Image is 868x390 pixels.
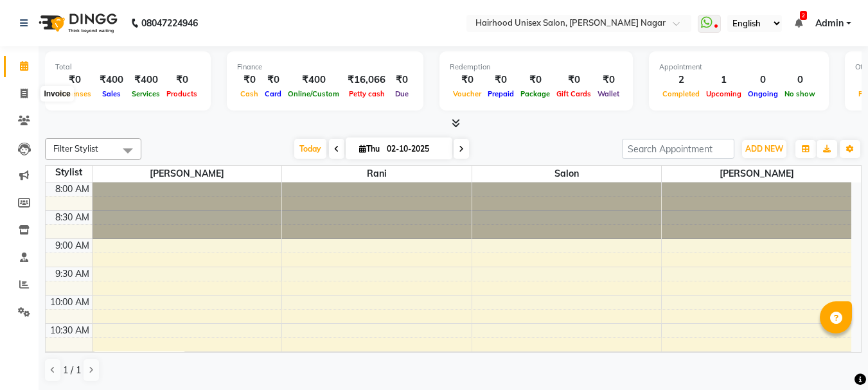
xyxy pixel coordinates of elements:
[517,73,553,87] div: ₹0
[745,73,781,87] div: 0
[55,62,200,73] div: Total
[48,352,92,366] div: 11:00 AM
[346,89,388,98] span: Petty cash
[93,166,282,182] span: [PERSON_NAME]
[261,73,285,87] div: ₹0
[285,89,342,98] span: Online/Custom
[622,139,734,159] input: Search Appointment
[141,5,198,41] b: 08047224946
[450,89,484,98] span: Voucher
[745,89,781,98] span: Ongoing
[94,73,128,87] div: ₹400
[703,89,745,98] span: Upcoming
[450,62,623,73] div: Redemption
[659,62,819,73] div: Appointment
[472,166,662,182] span: Salon
[128,89,163,98] span: Services
[53,211,92,224] div: 8:30 AM
[742,140,786,158] button: ADD NEW
[383,139,447,159] input: 2025-10-02
[484,73,517,87] div: ₹0
[553,73,594,87] div: ₹0
[814,339,855,377] iframe: chat widget
[46,166,92,179] div: Stylist
[795,17,802,29] a: 2
[484,89,517,98] span: Prepaid
[53,239,92,253] div: 9:00 AM
[659,89,703,98] span: Completed
[800,11,807,20] span: 2
[237,73,261,87] div: ₹0
[391,73,413,87] div: ₹0
[517,89,553,98] span: Package
[781,73,819,87] div: 0
[53,182,92,196] div: 8:00 AM
[63,364,81,377] span: 1 / 1
[55,73,94,87] div: ₹0
[342,73,391,87] div: ₹16,066
[40,86,73,102] div: Invoice
[53,267,92,281] div: 9:30 AM
[450,73,484,87] div: ₹0
[237,89,261,98] span: Cash
[594,73,623,87] div: ₹0
[594,89,623,98] span: Wallet
[745,144,783,154] span: ADD NEW
[703,73,745,87] div: 1
[294,139,326,159] span: Today
[392,89,412,98] span: Due
[356,144,383,154] span: Thu
[261,89,285,98] span: Card
[237,62,413,73] div: Finance
[659,73,703,87] div: 2
[662,166,851,182] span: [PERSON_NAME]
[282,166,472,182] span: Rani
[48,324,92,337] div: 10:30 AM
[163,73,200,87] div: ₹0
[48,296,92,309] div: 10:00 AM
[33,5,121,41] img: logo
[128,73,163,87] div: ₹400
[285,73,342,87] div: ₹400
[815,17,844,30] span: Admin
[99,89,124,98] span: Sales
[553,89,594,98] span: Gift Cards
[53,143,98,154] span: Filter Stylist
[781,89,819,98] span: No show
[163,89,200,98] span: Products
